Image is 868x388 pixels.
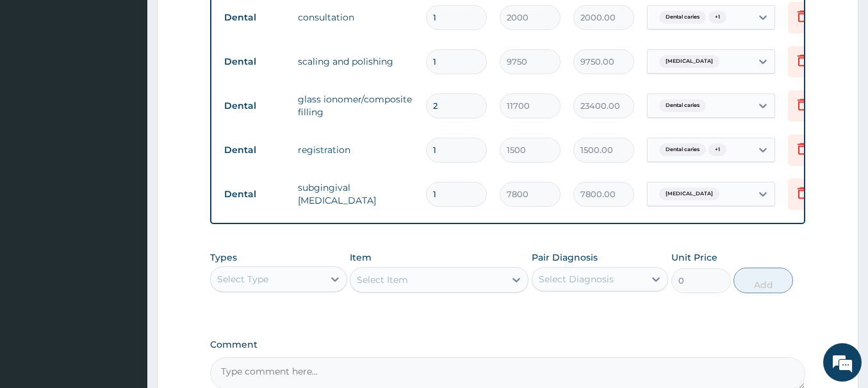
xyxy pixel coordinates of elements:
[532,251,598,264] label: Pair Diagnosis
[210,252,237,263] label: Types
[708,143,726,156] span: + 1
[659,55,719,68] span: [MEDICAL_DATA]
[539,273,614,286] div: Select Diagnosis
[210,6,241,37] div: Minimize live chat window
[659,188,719,200] span: [MEDICAL_DATA]
[6,255,244,300] textarea: Type your message and hit 'Enter'
[291,137,420,163] td: registration
[218,138,291,162] td: Dental
[291,86,420,125] td: glass ionomer/composite filling
[218,50,291,74] td: Dental
[218,6,291,29] td: Dental
[659,11,706,24] span: Dental caries
[24,64,52,96] img: d_794563401_company_1708531726252_794563401
[659,143,706,156] span: Dental caries
[671,251,717,264] label: Unit Price
[659,99,706,112] span: Dental caries
[210,339,805,350] label: Comment
[218,94,291,118] td: Dental
[67,72,215,88] div: Chat with us now
[291,175,420,213] td: subgingival [MEDICAL_DATA]
[291,4,420,30] td: consultation
[350,251,372,264] label: Item
[218,182,291,206] td: Dental
[74,114,177,243] span: We're online!
[291,49,420,74] td: scaling and polishing
[708,11,726,24] span: + 1
[733,268,793,293] button: Add
[217,273,268,286] div: Select Type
